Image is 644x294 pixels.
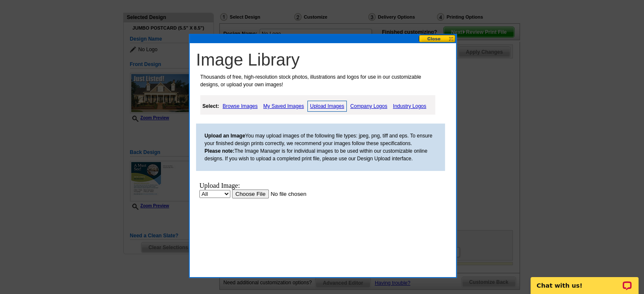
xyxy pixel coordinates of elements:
[525,267,644,294] iframe: LiveChat chat widget
[196,49,454,70] h1: Image Library
[261,101,306,111] a: My Saved Images
[307,101,347,112] a: Upload Images
[205,133,245,139] b: Upload an Image
[348,101,389,111] a: Company Logos
[391,101,428,111] a: Industry Logos
[196,73,438,88] p: Thousands of free, high-resolution stock photos, illustrations and logos for use in our customiza...
[196,124,445,171] div: You may upload images of the following file types: jpeg, png, tiff and eps. To ensure your finish...
[221,101,260,111] a: Browse Images
[202,103,219,109] strong: Select:
[3,3,158,11] div: Upload Image:
[205,148,235,154] b: Please note:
